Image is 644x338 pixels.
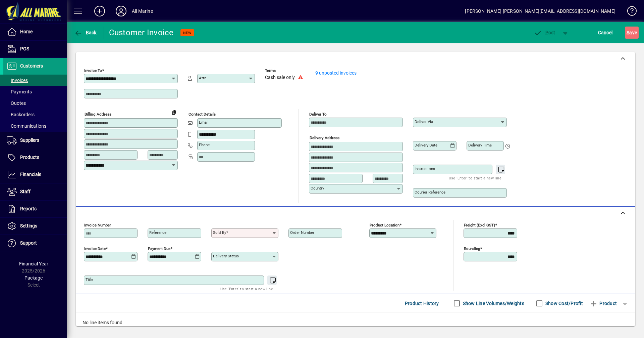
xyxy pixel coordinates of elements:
span: Suppliers [20,137,39,143]
a: 9 unposted invoices [315,70,357,76]
mat-label: Country [311,186,324,191]
div: All Marine [132,6,153,16]
span: Product History [405,298,439,309]
mat-label: Reference [149,230,166,235]
span: Financials [20,172,41,177]
a: Reports [3,201,67,217]
mat-hint: Use 'Enter' to start a new line [220,285,273,293]
span: Home [20,29,33,34]
a: Backorders [3,109,67,120]
mat-hint: Use 'Enter' to start a new line [449,174,501,182]
mat-label: Rounding [464,246,480,251]
button: Post [530,27,559,39]
span: Product [590,298,617,309]
mat-label: Title [86,277,93,282]
div: No line items found [76,312,635,333]
button: Save [625,27,639,39]
label: Show Cost/Profit [544,300,583,307]
mat-label: Product location [370,223,399,227]
mat-label: Deliver To [309,112,327,117]
span: Payments [7,89,32,94]
a: Quotes [3,97,67,109]
span: Cash sale only [265,75,295,80]
button: Product History [402,297,442,309]
div: Customer Invoice [109,27,174,38]
a: Knowledge Base [622,1,636,23]
mat-label: Attn [199,76,206,80]
app-page-header-button: Back [67,27,104,39]
a: Products [3,149,67,166]
mat-label: Courier Reference [415,190,445,195]
span: Settings [20,223,37,228]
span: P [545,30,548,35]
a: Suppliers [3,132,67,149]
a: Payments [3,86,67,97]
span: Financial Year [19,261,48,266]
span: ave [627,27,637,38]
a: Settings [3,218,67,235]
mat-label: Instructions [415,166,435,171]
span: Reports [20,206,37,211]
mat-label: Deliver via [415,119,433,124]
span: Backorders [7,112,35,117]
mat-label: Freight (excl GST) [464,223,495,227]
span: Communications [7,123,46,129]
span: Package [24,275,43,281]
button: Cancel [596,27,614,39]
button: Copy to Delivery address [169,107,179,118]
span: Invoices [7,78,28,83]
span: NEW [183,31,192,35]
mat-label: Delivery date [415,143,437,147]
span: ost [534,30,555,35]
span: Cancel [598,27,613,38]
mat-label: Sold by [213,230,226,235]
span: S [627,30,629,35]
span: Support [20,240,37,246]
span: Products [20,155,39,160]
mat-label: Payment due [148,246,170,251]
button: Profile [110,5,132,17]
mat-label: Invoice number [84,223,111,227]
div: [PERSON_NAME] [PERSON_NAME][EMAIL_ADDRESS][DOMAIN_NAME] [465,6,615,16]
a: Invoices [3,75,67,86]
a: Support [3,235,67,252]
span: Quotes [7,100,26,106]
mat-label: Invoice date [84,246,106,251]
mat-label: Phone [199,142,210,147]
span: Staff [20,189,31,194]
a: Communications [3,120,67,132]
a: Home [3,24,67,40]
button: Back [72,27,98,39]
a: POS [3,41,67,57]
mat-label: Invoice To [84,68,102,73]
span: Customers [20,63,43,69]
mat-label: Delivery status [213,254,239,258]
mat-label: Order number [290,230,314,235]
a: Staff [3,183,67,200]
button: Add [89,5,110,17]
span: Back [74,30,97,35]
span: Terms [265,69,305,73]
mat-label: Delivery time [468,143,492,147]
mat-label: Email [199,120,209,125]
button: Product [586,297,620,309]
label: Show Line Volumes/Weights [462,300,524,307]
span: POS [20,46,29,51]
a: Financials [3,166,67,183]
